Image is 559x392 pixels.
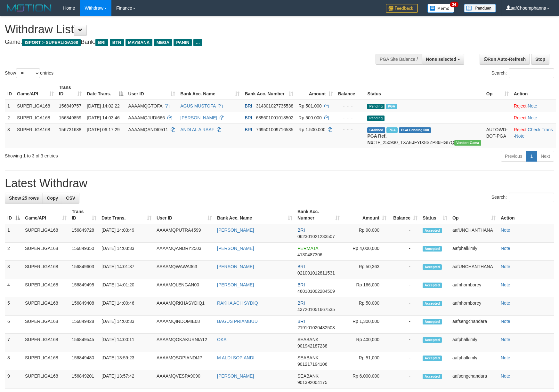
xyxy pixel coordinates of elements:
[297,264,305,269] span: BRI
[126,39,152,46] span: MAYBANK
[389,279,420,297] td: -
[154,316,215,334] td: AAAAMQINDOMIE08
[450,224,498,243] td: aafUNCHANTHANA
[422,54,464,65] button: None selected
[178,82,242,100] th: Bank Acc. Name: activate to sort column ascending
[367,133,386,145] b: PGA Ref. No:
[5,124,14,148] td: 3
[99,370,154,388] td: [DATE] 13:57:42
[59,115,81,120] span: 156849859
[511,100,556,112] td: ·
[423,246,442,252] span: Accepted
[501,373,510,379] a: Note
[22,206,69,224] th: Game/API: activate to sort column ascending
[69,297,99,316] td: 156849408
[528,115,537,120] a: Note
[5,243,22,261] td: 2
[47,196,58,201] span: Copy
[423,283,442,288] span: Accepted
[297,234,335,239] span: Copy 062301021233507 to clipboard
[5,352,22,370] td: 8
[217,373,254,379] a: [PERSON_NAME]
[501,300,510,306] a: Note
[386,127,398,133] span: Marked by aafromsomean
[217,228,254,233] a: [PERSON_NAME]
[22,261,69,279] td: SUPERLIGA168
[498,206,554,224] th: Action
[338,103,362,109] div: - - -
[99,334,154,352] td: [DATE] 14:00:11
[69,316,99,334] td: 156849428
[511,112,556,124] td: ·
[99,261,154,279] td: [DATE] 14:01:37
[22,243,69,261] td: SUPERLIGA168
[297,228,305,233] span: BRI
[450,370,498,388] td: aafsengchandara
[367,104,385,109] span: Pending
[99,206,154,224] th: Date Trans.: activate to sort column ascending
[5,279,22,297] td: 4
[154,224,215,243] td: AAAAMQPUTRA4599
[528,103,537,108] a: Note
[464,4,496,12] img: panduan.png
[14,82,56,100] th: Game/API: activate to sort column ascending
[297,307,335,312] span: Copy 437201051667535 to clipboard
[450,316,498,334] td: aafsengchandara
[14,124,56,148] td: SUPERLIGA168
[297,319,305,324] span: BRI
[342,224,389,243] td: Rp 90,000
[154,352,215,370] td: AAAAMQSOPIANDIJP
[528,127,553,132] a: Check Trans
[365,124,483,148] td: TF_250930_TXAEJFYIX8SZP86HGI7Q
[22,279,69,297] td: SUPERLIGA168
[128,127,168,132] span: AAAAMQANDI0511
[423,319,442,324] span: Accepted
[389,297,420,316] td: -
[501,337,510,342] a: Note
[99,224,154,243] td: [DATE] 14:03:49
[423,301,442,306] span: Accepted
[16,68,40,78] select: Showentries
[5,3,53,13] img: MOTION_logo.png
[99,316,154,334] td: [DATE] 14:00:33
[509,68,554,78] input: Search:
[87,103,119,108] span: [DATE] 14:02:22
[298,103,321,108] span: Rp 501.000
[5,193,43,204] a: Show 25 rows
[297,343,327,348] span: Copy 901942187238 to clipboard
[342,316,389,334] td: Rp 1,300,000
[515,133,525,139] a: Note
[386,4,418,13] img: Feedback.jpg
[420,206,450,224] th: Status: activate to sort column ascending
[69,352,99,370] td: 156849480
[342,352,389,370] td: Rp 51,000
[126,82,178,100] th: User ID: activate to sort column ascending
[342,243,389,261] td: Rp 4,000,000
[491,68,554,78] label: Search:
[217,355,255,360] a: M ALDI SOPIANDI
[342,370,389,388] td: Rp 6,000,000
[69,243,99,261] td: 156849350
[22,334,69,352] td: SUPERLIGA168
[5,297,22,316] td: 5
[22,370,69,388] td: SUPERLIGA168
[217,246,254,251] a: [PERSON_NAME]
[9,196,39,201] span: Show 25 rows
[297,362,327,367] span: Copy 901217194106 to clipboard
[423,374,442,379] span: Accepted
[480,54,530,65] a: Run Auto-Refresh
[110,39,124,46] span: BTN
[5,82,14,100] th: ID
[367,116,385,121] span: Pending
[367,127,385,133] span: Grabbed
[99,297,154,316] td: [DATE] 14:00:46
[297,337,319,342] span: SEABANK
[5,261,22,279] td: 3
[245,103,252,108] span: BRI
[180,103,215,108] a: AGUS MUSTOFA
[389,352,420,370] td: -
[5,177,554,190] h1: Latest Withdraw
[154,261,215,279] td: AAAAMQWAWA363
[99,279,154,297] td: [DATE] 14:01:20
[217,300,258,306] a: RAKHA ACH SYDIQ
